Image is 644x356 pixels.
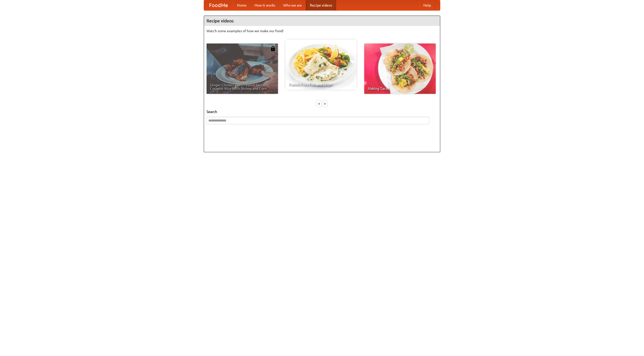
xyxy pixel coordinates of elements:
a: French Fries Fish and Chips [285,39,357,90]
a: Making Tacos [364,44,436,94]
span: French Fries Fish and Chips [289,83,353,86]
a: FoodMe [204,0,233,10]
img: 483408.png [270,46,275,51]
div: » [323,100,327,107]
span: Making Tacos [368,87,432,90]
a: How it works [251,0,279,10]
h4: Recipe videos [204,16,440,26]
a: Recipe videos [306,0,336,10]
a: Who we are [279,0,306,10]
a: Home [233,0,251,10]
p: Watch some examples of how we make our food! [207,28,437,33]
a: Help [419,0,435,10]
h5: Search [207,109,437,114]
div: « [317,100,321,107]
